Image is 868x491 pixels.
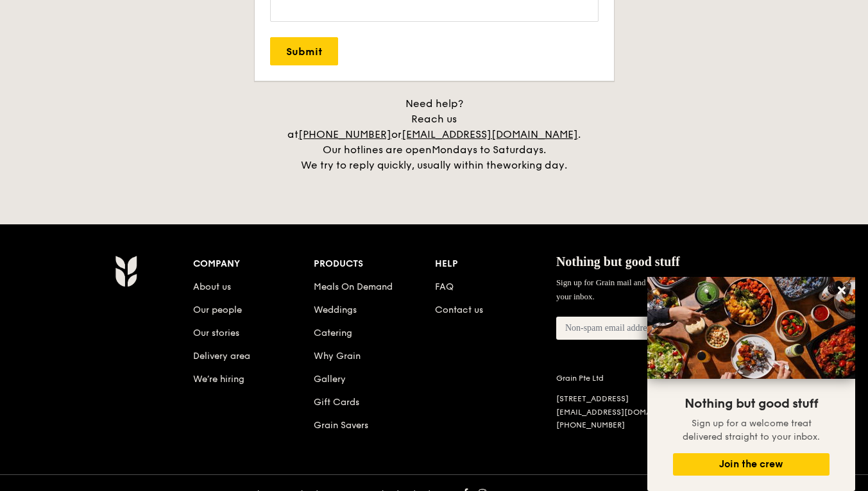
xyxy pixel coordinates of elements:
[432,144,546,156] span: Mondays to Saturdays.
[683,418,820,442] span: Sign up for a welcome treat delivered straight to your inbox.
[314,420,368,431] a: Grain Savers
[314,374,346,385] a: Gallery
[556,420,625,429] a: [PHONE_NUMBER]
[298,128,391,140] a: [PHONE_NUMBER]
[402,128,578,140] a: [EMAIL_ADDRESS][DOMAIN_NAME]
[435,281,454,292] a: FAQ
[193,255,314,273] div: Company
[556,278,782,301] span: Sign up for Grain mail and get a welcome treat delivered straight to your inbox.
[435,255,556,273] div: Help
[503,159,567,171] span: working day.
[314,281,393,292] a: Meals On Demand
[274,96,595,173] div: Need help? Reach us at or . Our hotlines are open We try to reply quickly, usually within the
[314,397,359,408] a: Gift Cards
[673,453,830,476] button: Join the crew
[193,374,244,385] a: We’re hiring
[314,351,361,362] a: Why Grain
[556,254,680,269] span: Nothing but good stuff
[115,255,137,287] img: AYc88T3wAAAABJRU5ErkJggg==
[556,317,699,340] input: Non-spam email address
[556,408,689,417] a: [EMAIL_ADDRESS][DOMAIN_NAME]
[685,396,818,412] span: Nothing but good stuff
[435,304,483,315] a: Contact us
[314,255,435,273] div: Products
[193,281,231,292] a: About us
[314,304,357,315] a: Weddings
[193,328,239,338] a: Our stories
[556,373,722,383] div: Grain Pte Ltd
[193,304,242,315] a: Our people
[556,394,722,404] div: [STREET_ADDRESS]
[647,277,855,379] img: DSC07876-Edit02-Large.jpeg
[314,328,352,338] a: Catering
[193,351,250,362] a: Delivery area
[831,280,852,301] button: Close
[270,37,338,65] input: Submit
